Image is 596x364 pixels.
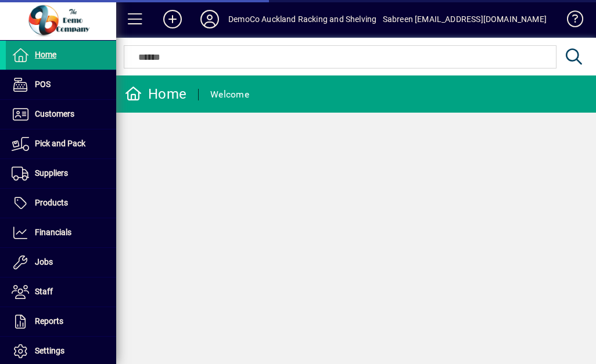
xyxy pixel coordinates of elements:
[6,189,116,218] a: Products
[6,159,116,188] a: Suppliers
[35,228,71,237] span: Financials
[6,277,116,307] a: Staff
[6,218,116,247] a: Financials
[6,129,116,158] a: Pick and Pack
[35,168,68,178] span: Suppliers
[154,9,191,30] button: Add
[6,70,116,99] a: POS
[35,316,63,326] span: Reports
[228,10,376,28] div: DemoCo Auckland Racking and Shelving
[191,9,228,30] button: Profile
[35,109,74,118] span: Customers
[35,257,53,266] span: Jobs
[6,248,116,277] a: Jobs
[35,287,53,296] span: Staff
[35,80,51,89] span: POS
[35,50,56,59] span: Home
[558,2,581,40] a: Knowledge Base
[6,100,116,129] a: Customers
[383,10,547,28] div: Sabreen [EMAIL_ADDRESS][DOMAIN_NAME]
[35,346,64,355] span: Settings
[210,85,249,104] div: Welcome
[125,85,186,103] div: Home
[6,307,116,336] a: Reports
[35,139,85,148] span: Pick and Pack
[35,198,68,207] span: Products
